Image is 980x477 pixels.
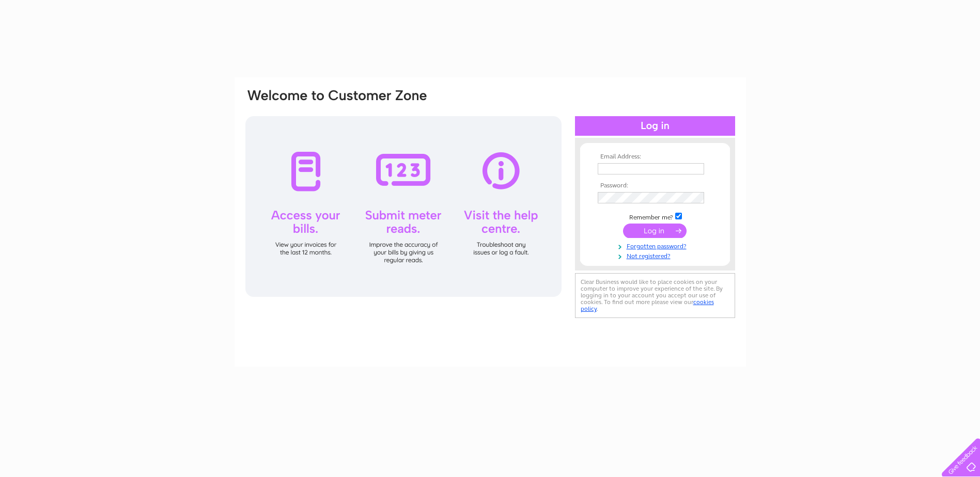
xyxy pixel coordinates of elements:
[598,241,715,250] a: Forgotten password?
[595,153,715,161] th: Email Address:
[595,182,715,189] th: Password:
[623,224,687,238] input: Submit
[595,211,715,221] td: Remember me?
[598,250,715,260] a: Not registered?
[575,273,735,318] div: Clear Business would like to place cookies on your computer to improve your experience of the sit...
[581,298,714,312] a: cookies policy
